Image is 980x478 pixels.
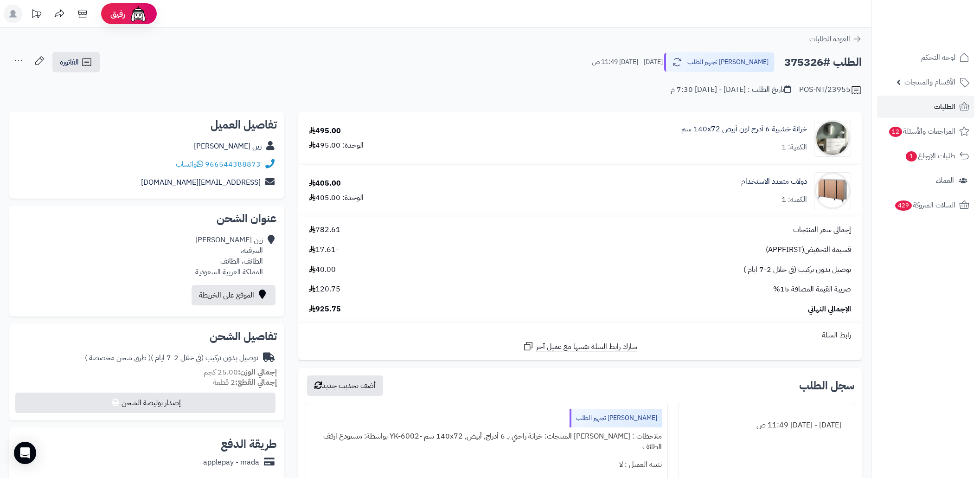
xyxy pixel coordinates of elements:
div: تاريخ الطلب : [DATE] - [DATE] 7:30 م [671,84,791,95]
div: Open Intercom Messenger [14,442,36,464]
a: واتساب [176,159,203,170]
span: العملاء [936,174,954,187]
a: السلات المتروكة429 [877,194,974,216]
div: [PERSON_NAME] تجهيز الطلب [570,409,662,427]
a: تحديثات المنصة [25,5,48,26]
div: ملاحظات : [PERSON_NAME] المنتجات: خزانة راحتي بـ 6 أدراج, أبيض, ‎140x72 سم‏ -YK-6002 بواسطة: مستو... [312,427,662,456]
span: قسيمة التخفيض(APPFIRST) [766,245,851,255]
span: 40.00 [309,265,336,275]
span: ( طرق شحن مخصصة ) [85,352,151,363]
span: 12 [889,127,902,137]
span: توصيل بدون تركيب (في خلال 2-7 ايام ) [743,265,851,275]
span: العودة للطلبات [809,33,850,45]
div: زين [PERSON_NAME] الشرفية، الطائف، الطائف المملكة العربية السعودية [195,235,263,277]
a: الفاتورة [52,52,100,72]
span: 429 [895,200,912,211]
a: دولاب متعدد الاستخدام [741,176,807,187]
a: شارك رابط السلة نفسها مع عميل آخر [523,341,637,352]
div: الوحدة: 405.00 [309,193,364,203]
a: طلبات الإرجاع1 [877,145,974,167]
div: الكمية: 1 [781,194,807,205]
span: لوحة التحكم [921,51,955,64]
img: ai-face.png [129,5,147,23]
a: المراجعات والأسئلة12 [877,120,974,142]
h2: تفاصيل الشحن [17,331,277,342]
img: 1739786981-110113010105-90x90.jpg [814,172,851,209]
div: الكمية: 1 [781,142,807,153]
span: الإجمالي النهائي [808,304,851,315]
span: السلات المتروكة [894,199,955,212]
span: الطلبات [934,100,955,113]
a: الموقع على الخريطة [192,285,275,305]
div: 495.00 [309,126,341,136]
div: رابط السلة [302,330,858,341]
span: 120.75 [309,284,340,295]
a: [EMAIL_ADDRESS][DOMAIN_NAME] [141,177,261,188]
h3: سجل الطلب [799,380,854,391]
span: ضريبة القيمة المضافة 15% [773,284,851,295]
a: لوحة التحكم [877,46,974,69]
div: توصيل بدون تركيب (في خلال 2-7 ايام ) [85,353,258,363]
div: 405.00 [309,178,341,189]
span: -17.61 [309,245,339,255]
h2: طريقة الدفع [221,439,277,450]
a: 966544388873 [205,159,261,170]
span: طلبات الإرجاع [905,149,955,162]
div: تنبيه العميل : لا [312,456,662,474]
a: خزانة خشبية 6 أدرج لون أبيض 140x72 سم [681,124,807,135]
span: المراجعات والأسئلة [888,125,955,138]
small: 2 قطعة [213,377,277,388]
span: الفاتورة [60,57,79,68]
span: رفيق [110,8,125,19]
span: إجمالي سعر المنتجات [793,225,851,235]
span: 782.61 [309,225,340,235]
small: 25.00 كجم [204,367,277,378]
button: إصدار بوليصة الشحن [15,393,275,413]
strong: إجمالي الوزن: [238,367,277,378]
span: 1 [906,151,917,161]
a: العودة للطلبات [809,33,862,45]
small: [DATE] - [DATE] 11:49 ص [592,58,663,67]
button: [PERSON_NAME] تجهيز الطلب [664,52,775,72]
span: الأقسام والمنتجات [904,76,955,89]
h2: عنوان الشحن [17,213,277,224]
img: 1746709299-1702541934053-68567865785768-1000x1000-90x90.jpg [814,120,851,157]
h2: تفاصيل العميل [17,119,277,130]
a: زين [PERSON_NAME] [194,141,262,152]
h2: الطلب #375326 [784,53,862,72]
span: 925.75 [309,304,341,315]
strong: إجمالي القطع: [235,377,277,388]
a: الطلبات [877,96,974,118]
div: applepay - mada [203,457,259,468]
a: العملاء [877,169,974,192]
button: أضف تحديث جديد [307,375,383,396]
div: [DATE] - [DATE] 11:49 ص [685,416,848,434]
div: الوحدة: 495.00 [309,140,364,151]
div: POS-NT/23955 [799,84,862,96]
span: شارك رابط السلة نفسها مع عميل آخر [536,342,637,352]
